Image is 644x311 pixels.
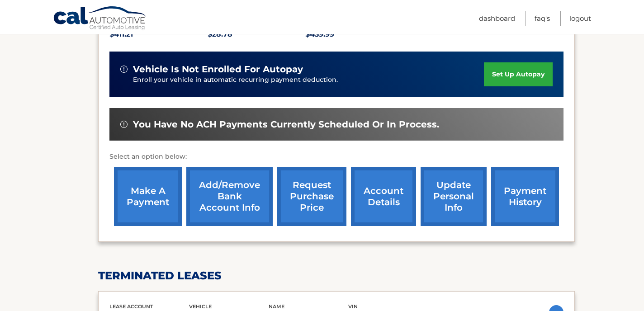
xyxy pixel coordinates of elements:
span: vehicle is not enrolled for autopay [133,64,303,75]
a: request purchase price [277,167,346,226]
a: Add/Remove bank account info [186,167,273,226]
a: Cal Automotive [53,6,148,32]
img: alert-white.svg [120,66,128,73]
p: Enroll your vehicle in automatic recurring payment deduction. [133,75,484,85]
a: update personal info [421,167,487,226]
a: Dashboard [479,11,515,26]
a: FAQ's [535,11,550,26]
img: alert-white.svg [120,121,128,128]
h2: terminated leases [98,269,575,283]
span: You have no ACH payments currently scheduled or in process. [133,119,439,130]
span: vin [348,303,358,310]
span: vehicle [189,303,212,310]
a: set up autopay [484,62,553,86]
a: account details [351,167,416,226]
span: lease account [109,303,153,310]
p: Select an option below: [109,151,563,162]
a: Logout [569,11,591,26]
a: payment history [491,167,559,226]
span: name [269,303,284,310]
a: make a payment [114,167,182,226]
